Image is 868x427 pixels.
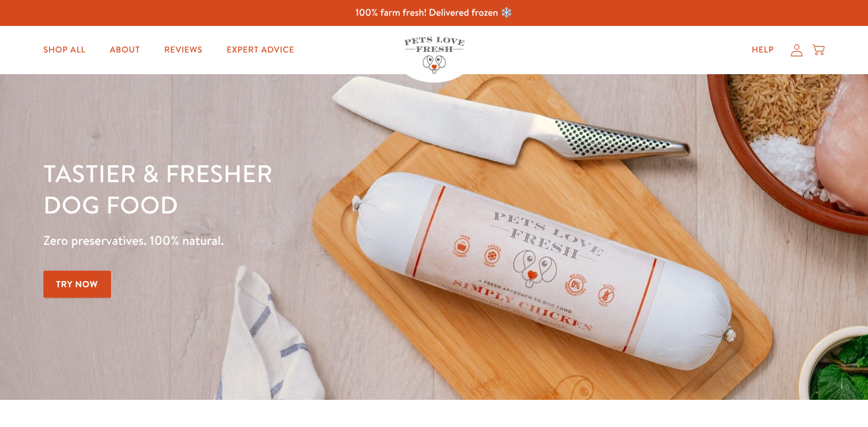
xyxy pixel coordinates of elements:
p: Zero preservatives. 100% natural. [43,230,564,251]
h1: Tastier & fresher dog food [43,157,564,220]
img: Pets Love Fresh [404,37,464,74]
a: Shop All [34,38,95,62]
a: Reviews [154,38,212,62]
a: Expert Advice [217,38,304,62]
a: Help [742,38,784,62]
a: About [100,38,150,62]
a: Try Now [43,271,111,298]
